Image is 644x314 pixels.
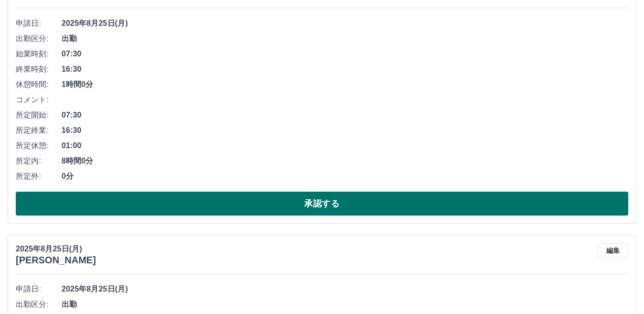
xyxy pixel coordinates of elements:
span: 0分 [62,171,628,182]
span: 16:30 [62,64,628,75]
span: 終業時刻: [16,64,62,75]
h3: [PERSON_NAME] [16,255,96,266]
span: 01:00 [62,140,628,152]
span: 出勤区分: [16,33,62,44]
span: 所定終業: [16,125,62,136]
span: 申請日: [16,18,62,29]
span: 16:30 [62,125,628,136]
span: 申請日: [16,283,62,295]
span: 2025年8月25日(月) [62,283,628,295]
span: 07:30 [62,109,628,121]
span: 07:30 [62,48,628,60]
span: 休憩時間: [16,79,62,90]
span: 出勤区分: [16,299,62,310]
span: 出勤 [62,33,628,44]
span: 始業時刻: [16,48,62,60]
p: 2025年8月25日(月) [16,243,96,255]
span: 所定開始: [16,109,62,121]
span: コメント: [16,94,62,106]
span: 所定休憩: [16,140,62,152]
span: 所定内: [16,155,62,167]
button: 承認する [16,192,628,216]
span: 所定外: [16,171,62,182]
span: 出勤 [62,299,628,310]
span: 8時間0分 [62,155,628,167]
span: 1時間0分 [62,79,628,90]
button: 編集 [598,243,628,258]
span: 2025年8月25日(月) [62,18,628,29]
